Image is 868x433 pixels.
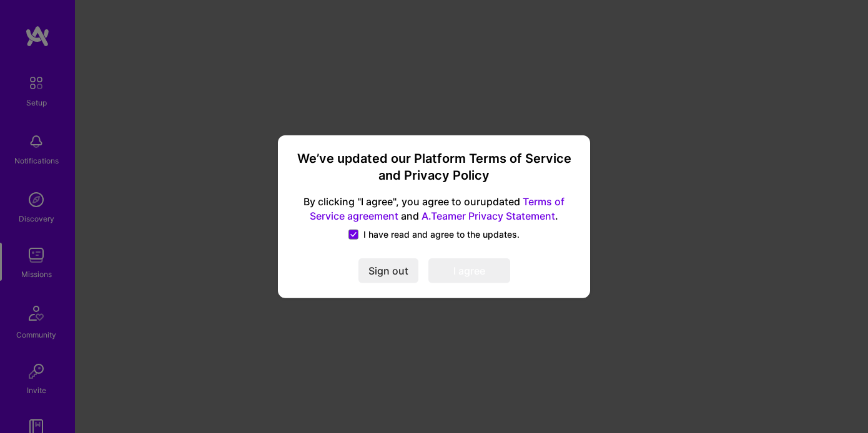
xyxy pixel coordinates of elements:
[428,258,510,283] button: I agree
[293,195,575,223] span: By clicking "I agree", you agree to our updated and .
[422,209,555,221] a: A.Teamer Privacy Statement
[293,150,575,185] h3: We’ve updated our Platform Terms of Service and Privacy Policy
[310,195,565,222] a: Terms of Service agreement
[358,258,418,283] button: Sign out
[363,228,520,240] span: I have read and agree to the updates.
